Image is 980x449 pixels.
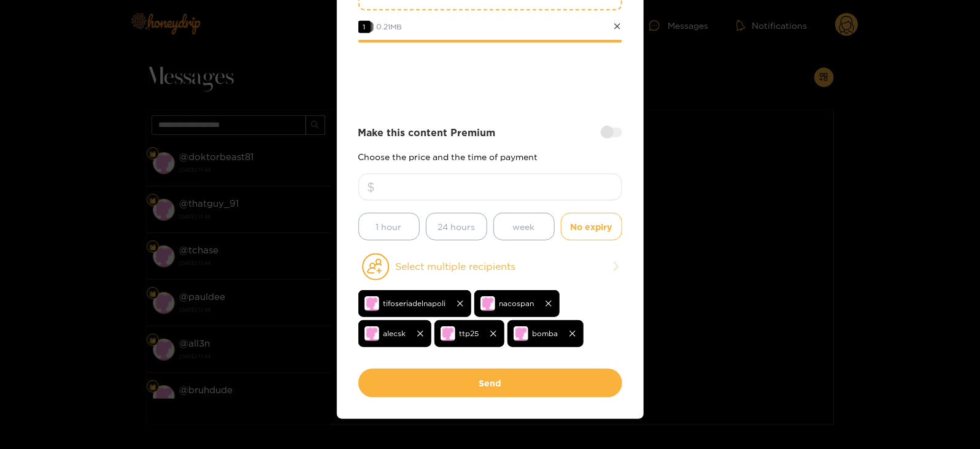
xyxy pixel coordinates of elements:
span: nacospan [500,296,534,310]
button: 1 hour [358,213,420,240]
img: no-avatar.png [365,296,379,311]
span: alecsk [384,326,406,340]
span: ttp25 [460,326,479,340]
span: 24 hours [438,220,475,234]
span: bomba [533,326,558,340]
button: Select multiple recipients [358,253,622,281]
p: Choose the price and the time of payment [358,152,622,161]
button: week [493,213,555,240]
img: no-avatar.png [480,296,495,311]
button: No expiry [561,213,622,240]
button: 24 hours [426,213,487,240]
strong: Make this content Premium [358,126,496,140]
button: Send [358,369,622,397]
img: no-avatar.png [441,326,455,341]
span: 1 [358,21,371,33]
span: tifoseriadelnapoli [384,296,446,310]
img: no-avatar.png [514,326,528,341]
span: 1 hour [376,220,402,234]
span: 0.21 MB [377,23,403,31]
img: no-avatar.png [365,326,379,341]
span: week [513,220,535,234]
span: No expiry [571,220,612,234]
